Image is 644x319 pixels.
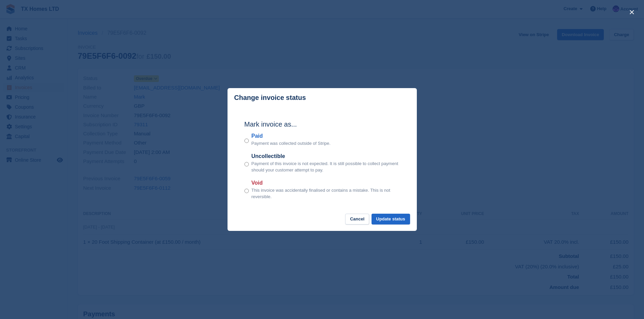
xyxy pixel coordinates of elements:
[252,187,400,200] p: This invoice was accidentally finalised or contains a mistake. This is not reversible.
[244,119,400,129] h2: Mark invoice as...
[252,160,400,174] p: Payment of this invoice is not expected. It is still possible to collect payment should your cust...
[345,214,369,225] button: Cancel
[234,94,306,102] p: Change invoice status
[252,152,400,160] label: Uncollectible
[626,7,637,18] button: close
[252,179,400,187] label: Void
[252,140,331,147] p: Payment was collected outside of Stripe.
[372,214,410,225] button: Update status
[252,132,331,140] label: Paid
